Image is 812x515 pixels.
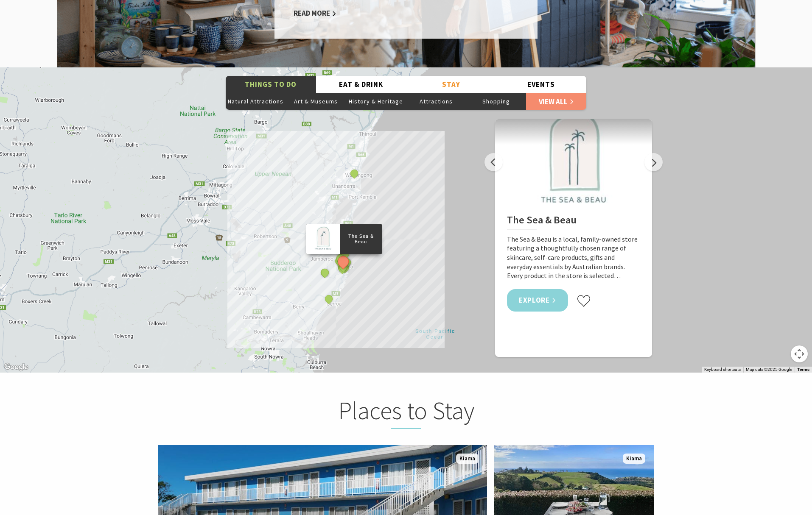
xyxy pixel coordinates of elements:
button: Next [644,153,663,171]
button: Things To Do [226,76,316,93]
p: The Sea & Beau [340,232,382,246]
a: View All [526,93,586,110]
button: Shopping [466,93,526,110]
a: Explore [507,289,568,312]
button: Click to favourite The Sea & Beau [577,295,591,307]
button: Attractions [406,93,466,110]
span: Kiama [623,454,645,464]
h2: Places to Stay [240,396,572,429]
button: See detail about Surf Camp Australia [323,293,334,304]
h2: The Sea & Beau [507,214,640,229]
button: See detail about The Sea & Beau [335,254,351,270]
button: Events [496,76,587,93]
img: Google [2,362,30,373]
a: Read More [294,9,336,19]
button: Stay [406,76,496,93]
p: The Sea & Beau is a local, family-owned store featuring a thoughtfully chosen range of skincare, ... [507,235,640,281]
button: Keyboard shortcuts [704,367,741,373]
span: Kiama [456,454,479,464]
button: Art & Museums [286,93,346,110]
button: Map camera controls [791,345,808,362]
button: Eat & Drink [316,76,406,93]
button: Natural Attractions [226,93,286,110]
a: Open this area in Google Maps (opens a new window) [2,362,30,373]
span: Map data ©2025 Google [746,367,792,372]
button: See detail about Miss Zoe's School of Dance [349,168,360,179]
button: Previous [484,153,503,171]
button: See detail about Saddleback Mountain Lookout, Kiama [319,267,330,278]
button: History & Heritage [346,93,406,110]
a: Terms (opens in new tab) [797,367,809,372]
